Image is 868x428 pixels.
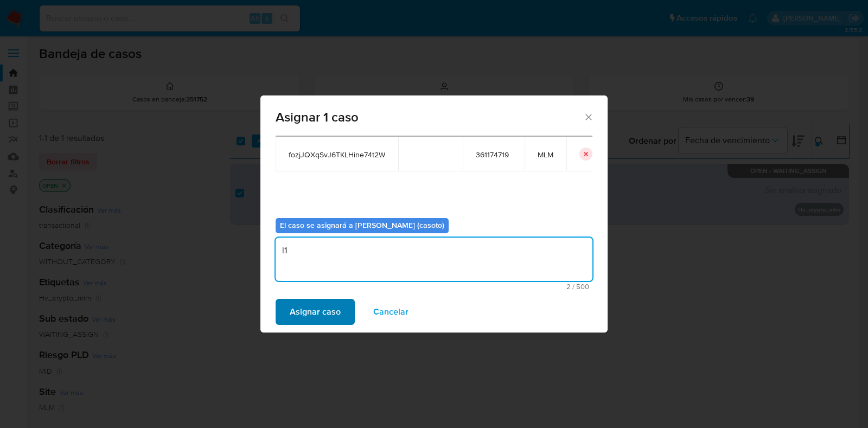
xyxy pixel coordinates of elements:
span: Máximo 500 caracteres [279,283,589,290]
span: Asignar 1 caso [276,111,583,124]
button: Cancelar [359,299,423,325]
span: Cancelar [373,300,409,324]
div: assign-modal [260,95,608,333]
span: Asignar caso [290,300,341,324]
span: 361174719 [476,150,512,159]
button: icon-button [579,148,592,161]
textarea: l1 [276,238,592,281]
span: MLM [538,150,553,159]
span: fozjJQXqSvJ6TKLHine74t2W [289,150,385,159]
button: Asignar caso [276,299,355,325]
b: El caso se asignará a [PERSON_NAME] (casoto) [280,220,444,231]
button: Cerrar ventana [583,112,593,122]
